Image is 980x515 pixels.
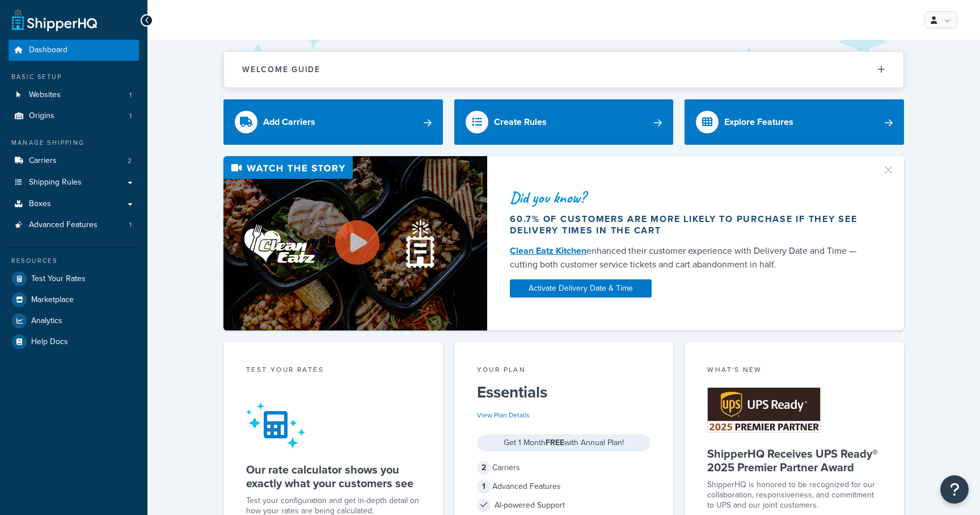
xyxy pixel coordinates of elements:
[9,332,139,352] a: Help Docs
[129,90,132,100] span: 1
[128,156,132,166] span: 2
[9,106,139,127] li: Origins
[724,114,793,130] div: Explore Features
[510,244,868,271] div: enhanced their customer experience with Delivery Date and Time — cutting both customer service ti...
[29,178,82,187] span: Shipping Rules
[9,215,139,236] li: Advanced Features
[707,447,881,474] h5: ShipperHQ Receives UPS Ready® 2025 Premier Partner Award
[9,106,139,127] a: Origins1
[510,213,868,236] div: 60.7% of customers are more likely to purchase if they see delivery times in the cart
[29,156,57,166] span: Carriers
[242,65,320,74] h2: Welcome Guide
[685,99,904,145] a: Explore Features
[477,434,651,451] div: Get 1 Month with Annual Plan!
[510,190,868,206] div: Did you know?
[129,220,132,230] span: 1
[29,45,67,55] span: Dashboard
[9,269,139,289] a: Test Your Rates
[477,410,530,420] a: View Plan Details
[9,72,139,82] div: Basic Setup
[9,215,139,236] a: Advanced Features1
[9,150,139,171] a: Carriers2
[9,172,139,193] a: Shipping Rules
[9,85,139,106] li: Websites
[546,437,564,449] strong: FREE
[9,256,139,266] div: Resources
[29,90,61,100] span: Websites
[31,274,86,284] span: Test Your Rates
[9,40,139,61] a: Dashboard
[224,52,903,87] button: Welcome Guide
[29,111,54,121] span: Origins
[477,461,491,475] span: 2
[477,383,651,401] h5: Essentials
[707,480,881,510] p: ShipperHQ is honored to be recognized for our collaboration, responsiveness, and commitment to UP...
[246,463,420,490] h5: Our rate calculator shows you exactly what your customers see
[9,290,139,310] a: Marketplace
[246,365,420,378] div: Test your rates
[129,111,132,121] span: 1
[510,279,652,298] a: Activate Delivery Date & Time
[477,480,491,493] span: 1
[263,114,315,130] div: Add Carriers
[477,365,651,378] div: Your Plan
[29,199,51,209] span: Boxes
[9,85,139,106] a: Websites1
[9,194,139,215] a: Boxes
[510,244,586,257] a: Clean Eatz Kitchen
[223,156,487,330] img: Video thumbnail
[31,295,74,305] span: Marketplace
[477,479,651,495] div: Advanced Features
[9,150,139,171] li: Carriers
[940,475,969,504] button: Open Resource Center
[29,220,98,230] span: Advanced Features
[9,311,139,331] a: Analytics
[31,337,68,347] span: Help Docs
[31,316,62,326] span: Analytics
[707,365,881,378] div: What's New
[9,138,139,148] div: Manage Shipping
[454,99,674,145] a: Create Rules
[477,497,651,513] div: AI-powered Support
[223,99,443,145] a: Add Carriers
[477,460,651,476] div: Carriers
[494,114,547,130] div: Create Rules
